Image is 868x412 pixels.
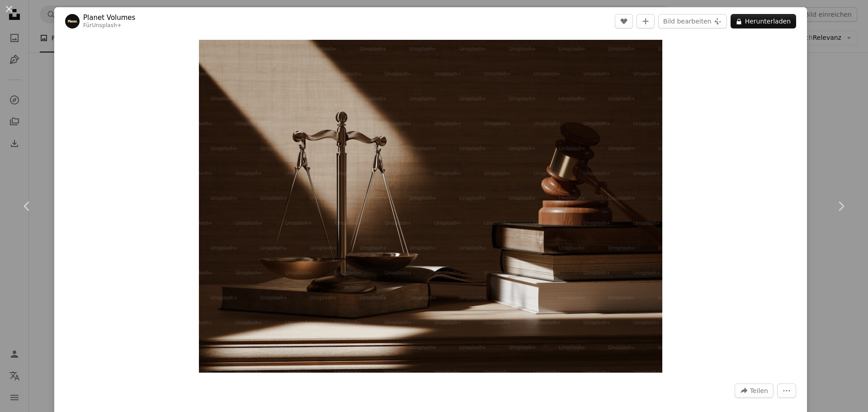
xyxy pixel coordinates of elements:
[735,384,774,398] button: Dieses Bild teilen
[92,22,122,28] a: Unsplash+
[65,14,80,28] img: Zum Profil von Planet Volumes
[637,14,655,28] button: Zu Kollektion hinzufügen
[615,14,633,28] button: Gefällt mir
[750,384,768,398] span: Teilen
[199,40,663,373] img: Eine Richterwaage und ein Buch auf einem Tisch
[199,40,663,373] button: Dieses Bild heranzoomen
[83,22,135,29] div: Für
[731,14,796,28] button: Herunterladen
[814,163,868,250] a: Weiter
[658,14,727,28] button: Bild bearbeiten
[777,384,796,398] button: Weitere Aktionen
[83,13,135,22] a: Planet Volumes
